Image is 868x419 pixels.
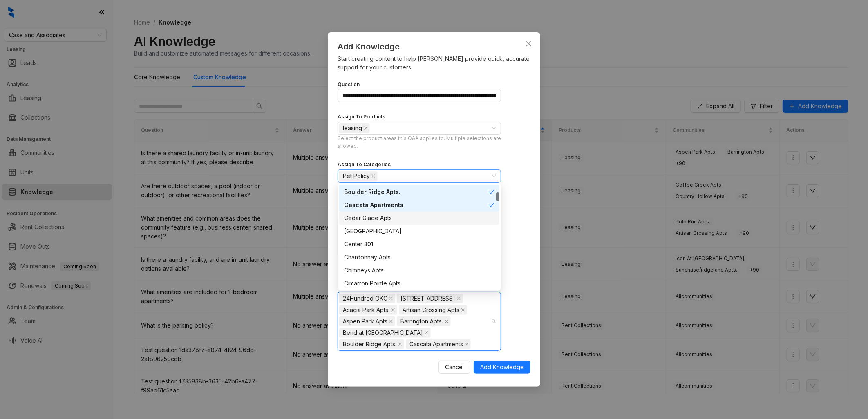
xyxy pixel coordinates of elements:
[339,251,499,264] div: Chardonnay Apts.
[339,171,378,181] span: Pet Policy
[338,161,391,169] div: Assign To Categories
[397,316,451,326] span: Barrington Apts.
[339,185,499,198] div: Boulder Ridge Apts.
[343,328,423,337] span: Bend at [GEOGRAPHIC_DATA]
[526,40,532,47] span: close
[344,201,489,209] div: Cascata Apartments
[338,81,360,89] div: Question
[339,212,499,225] div: Cedar Glade Apts
[522,37,535,50] button: Close
[343,317,387,326] span: Aspen Park Apts
[445,363,464,372] span: Cancel
[344,266,494,275] div: Chimneys Apts.
[425,331,429,335] span: close
[445,319,449,323] span: close
[489,189,494,195] span: check
[489,202,494,208] span: check
[409,340,463,349] span: Cascata Apartments
[338,135,501,150] div: Select the product areas this Q&A applies to. Multiple selections are allowed.
[344,253,494,262] div: Chardonnay Apts.
[399,305,467,315] span: Artisan Crossing Apts
[339,339,404,349] span: Boulder Ridge Apts.
[338,183,501,198] div: Select the categories this Q&A applies to. Multiple selections are allowed.
[438,361,470,374] button: Cancel
[339,305,397,315] span: Acacia Park Apts.
[344,240,494,249] div: Center 301
[339,264,499,277] div: Chimneys Apts.
[339,238,499,251] div: Center 301
[371,174,376,178] span: close
[457,296,461,301] span: close
[406,339,471,349] span: Cascata Apartments
[343,305,389,314] span: Acacia Park Apts.
[343,172,370,181] span: Pet Policy
[343,340,396,349] span: Boulder Ridge Apts.
[397,294,463,303] span: 97 North Oak
[339,225,499,238] div: Cedar Ridge
[400,294,455,303] span: [STREET_ADDRESS]
[364,126,368,130] span: close
[474,361,530,374] button: Add Knowledge
[343,294,387,303] span: 24Hundred OKC
[338,113,385,121] div: Assign To Products
[339,123,370,133] span: leasing
[391,308,395,312] span: close
[480,363,524,372] span: Add Knowledge
[338,40,530,53] div: Add Knowledge
[344,187,489,196] div: Boulder Ridge Apts.
[344,279,494,288] div: Cimarron Pointe Apts.
[339,328,431,338] span: Bend at New Road
[389,319,393,323] span: close
[400,317,443,326] span: Barrington Apts.
[339,294,395,303] span: 24Hundred OKC
[343,124,362,133] span: leasing
[389,296,393,301] span: close
[461,308,465,312] span: close
[344,227,494,236] div: [GEOGRAPHIC_DATA]
[339,277,499,290] div: Cimarron Pointe Apts.
[338,54,530,71] div: Start creating content to help [PERSON_NAME] provide quick, accurate support for your customers.
[344,214,494,223] div: Cedar Glade Apts
[339,198,499,212] div: Cascata Apartments
[403,305,459,314] span: Artisan Crossing Apts
[398,342,402,346] span: close
[465,342,469,346] span: close
[339,316,395,326] span: Aspen Park Apts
